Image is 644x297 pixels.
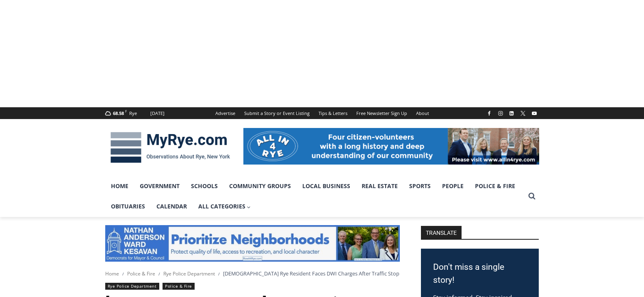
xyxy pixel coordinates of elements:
span: [DEMOGRAPHIC_DATA] Rye Resident Faces DWI Charges After Traffic Stop [223,270,399,277]
a: Government [134,176,185,196]
img: MyRye.com [105,126,235,169]
div: [DATE] [150,110,165,117]
a: Advertise [211,107,240,119]
span: 68.58 [113,110,124,116]
a: Sports [403,176,436,196]
img: All in for Rye [243,128,539,165]
span: / [218,271,220,277]
a: Police & Fire [127,270,155,277]
a: Schools [185,176,223,196]
nav: Secondary Navigation [211,107,434,119]
a: Obituaries [105,196,151,217]
a: Rye Police Department [105,283,159,290]
a: Linkedin [507,108,516,118]
a: About [412,107,434,119]
span: F [125,109,127,113]
span: All Categories [198,202,251,211]
a: People [436,176,469,196]
a: Home [105,270,119,277]
span: / [158,271,160,277]
a: Police & Fire [469,176,521,196]
a: Rye Police Department [163,270,215,277]
a: Tips & Letters [314,107,352,119]
a: Police & Fire [163,283,195,290]
nav: Primary Navigation [105,176,525,217]
strong: TRANSLATE [421,226,462,239]
a: Calendar [151,196,193,217]
a: YouTube [529,108,539,118]
a: Instagram [496,108,505,118]
a: Submit a Story or Event Listing [240,107,314,119]
a: X [518,108,528,118]
a: Local Business [297,176,356,196]
a: Free Newsletter Sign Up [352,107,412,119]
nav: Breadcrumbs [105,269,400,277]
button: View Search Form [525,189,539,204]
a: Facebook [484,108,494,118]
a: Real Estate [356,176,403,196]
span: / [122,271,124,277]
h3: Don't miss a single story! [433,261,527,286]
div: Rye [129,110,137,117]
a: Community Groups [223,176,297,196]
a: Home [105,176,134,196]
a: All Categories [193,196,257,217]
